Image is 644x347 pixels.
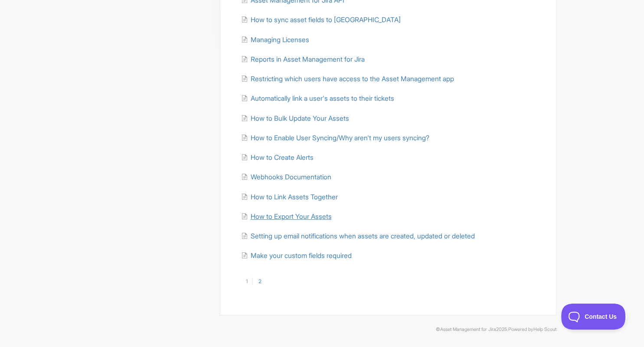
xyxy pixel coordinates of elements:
[250,36,309,44] span: Managing Licenses
[241,232,474,240] a: Setting up email notifications when assets are created, updated or deleted
[241,212,331,221] a: How to Export Your Assets
[250,173,331,181] span: Webhooks Documentation
[241,251,351,260] a: Make your custom fields required
[241,36,309,44] a: Managing Licenses
[561,304,627,330] iframe: Toggle Customer Support
[250,55,364,63] span: Reports in Asset Management for Jira
[241,193,337,201] a: How to Link Assets Together
[252,278,266,285] a: 2
[250,16,400,24] span: How to sync asset fields to [GEOGRAPHIC_DATA]
[250,212,331,221] span: How to Export Your Assets
[250,94,394,102] span: Automatically link a user's assets to their tickets
[241,173,331,181] a: Webhooks Documentation
[250,134,429,142] span: How to Enable User Syncing/Why aren't my users syncing?
[241,55,364,63] a: Reports in Asset Management for Jira
[508,327,556,332] span: Powered by
[88,326,556,334] p: © 2025.
[240,278,252,285] a: 1
[241,153,313,162] a: How to Create Alerts
[250,153,313,162] span: How to Create Alerts
[241,16,400,24] a: How to sync asset fields to [GEOGRAPHIC_DATA]
[241,134,429,142] a: How to Enable User Syncing/Why aren't my users syncing?
[250,193,337,201] span: How to Link Assets Together
[241,75,454,83] a: Restricting which users have access to the Asset Management app
[241,94,394,102] a: Automatically link a user's assets to their tickets
[250,114,349,122] span: How to Bulk Update Your Assets
[533,327,556,332] a: Help Scout
[250,75,454,83] span: Restricting which users have access to the Asset Management app
[440,327,496,332] a: Asset Management for Jira
[241,114,349,122] a: How to Bulk Update Your Assets
[250,232,474,240] span: Setting up email notifications when assets are created, updated or deleted
[250,251,351,260] span: Make your custom fields required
